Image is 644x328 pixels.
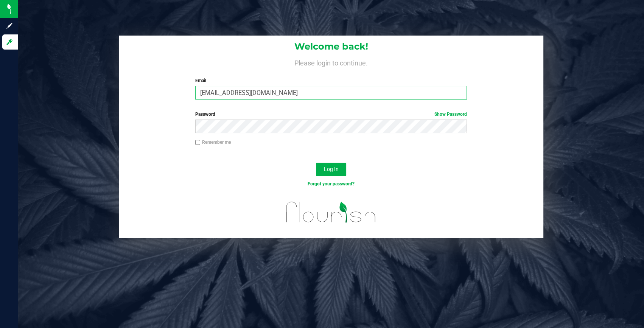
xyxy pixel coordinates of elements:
a: Forgot your password? [308,181,355,187]
span: Password [195,112,215,117]
inline-svg: Sign up [6,22,13,30]
label: Remember me [195,139,231,146]
img: flourish_logo.svg [278,195,384,229]
label: Email [195,77,467,84]
h4: Please login to continue. [119,58,544,67]
button: Log In [316,163,346,176]
h1: Welcome back! [119,42,544,51]
a: Show Password [434,112,467,117]
input: Remember me [195,140,201,145]
inline-svg: Log in [6,38,13,46]
span: Log In [324,166,338,172]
